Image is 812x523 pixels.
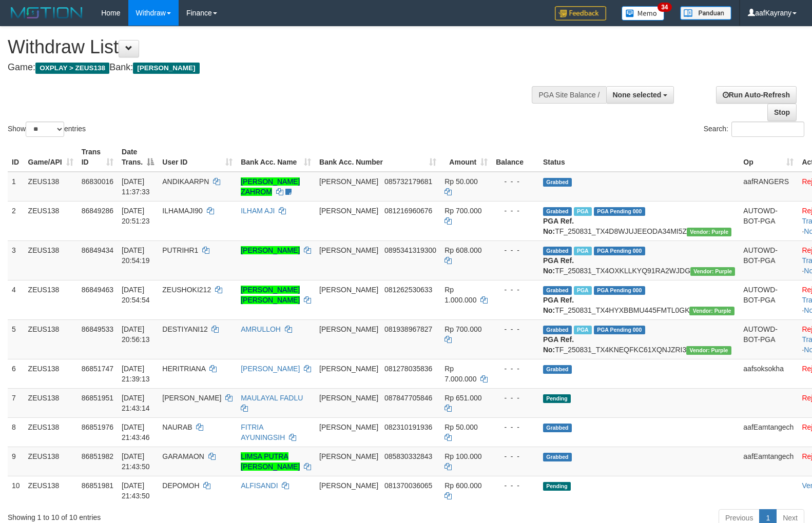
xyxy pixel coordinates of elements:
a: [PERSON_NAME] ZAHROM [241,177,300,196]
a: AMRULLOH [241,325,281,333]
b: PGA Ref. No: [543,335,574,354]
a: ILHAM AJI [241,207,275,215]
td: ZEUS138 [24,280,78,319]
div: - - - [496,176,535,187]
span: Copy 081370036065 to clipboard [384,481,432,490]
select: Showentries [26,122,64,137]
td: aafRANGERS [739,172,798,202]
span: [DATE] 11:37:33 [122,177,150,196]
td: AUTOWD-BOT-PGA [739,201,798,240]
div: - - - [496,245,535,255]
b: PGA Ref. No: [543,217,574,235]
span: [DATE] 20:54:19 [122,246,150,265]
span: Vendor URL: https://trx4.1velocity.biz [690,267,735,276]
span: Rp 100.000 [444,452,481,460]
td: ZEUS138 [24,388,78,417]
span: Pending [543,394,571,403]
td: 4 [8,280,24,319]
span: HERITRIANA [162,365,205,373]
span: 86851982 [82,452,113,460]
th: User ID: activate to sort column ascending [158,143,237,172]
td: ZEUS138 [24,476,78,505]
span: Vendor URL: https://trx4.1velocity.biz [687,228,731,236]
span: PGA Pending [594,286,645,295]
img: Button%20Memo.svg [622,6,665,21]
img: panduan.png [680,6,731,20]
span: ANDIKAARPN [162,177,209,186]
span: Rp 600.000 [444,481,481,490]
span: PGA Pending [594,247,645,255]
span: [DATE] 21:43:46 [122,423,150,441]
td: ZEUS138 [24,417,78,447]
td: ZEUS138 [24,240,78,280]
td: 8 [8,417,24,447]
div: PGA Site Balance / [532,86,606,104]
td: aafEamtangech [739,447,798,476]
span: PGA Pending [594,207,645,216]
span: 86849533 [82,325,113,333]
th: Status [539,143,739,172]
th: Op: activate to sort column ascending [739,143,798,172]
td: 10 [8,476,24,505]
th: Balance [492,143,539,172]
span: 86851981 [82,481,113,490]
span: Marked by aafRornrotha [574,207,592,216]
div: - - - [496,422,535,432]
span: Copy 0895341319300 to clipboard [384,246,436,254]
span: [PERSON_NAME] [162,394,221,402]
span: 86830016 [82,177,113,186]
td: ZEUS138 [24,172,78,202]
span: PUTRIHR1 [162,246,198,254]
td: ZEUS138 [24,359,78,388]
td: AUTOWD-BOT-PGA [739,319,798,359]
th: Trans ID: activate to sort column ascending [78,143,118,172]
span: [DATE] 20:54:54 [122,286,150,304]
img: Feedback.jpg [555,6,606,21]
span: [PERSON_NAME] [319,207,378,215]
td: TF_250831_TX4KNEQFKC61XQNJZRI3 [539,319,739,359]
td: 7 [8,388,24,417]
span: OXPLAY > ZEUS138 [35,63,109,74]
span: Copy 087847705846 to clipboard [384,394,432,402]
a: Run Auto-Refresh [716,86,797,104]
div: - - - [496,364,535,374]
span: GARAMAON [162,452,204,460]
label: Search: [704,122,804,137]
span: Grabbed [543,365,572,374]
span: Pending [543,482,571,491]
span: Copy 081262530633 to clipboard [384,286,432,294]
a: [PERSON_NAME] [241,365,300,373]
div: Showing 1 to 10 of 10 entries [8,508,331,522]
th: Bank Acc. Number: activate to sort column ascending [315,143,440,172]
span: [DATE] 21:39:13 [122,365,150,383]
span: Vendor URL: https://trx4.1velocity.biz [686,346,731,355]
span: 34 [658,3,671,12]
h4: Game: Bank: [8,63,531,73]
span: [DATE] 21:43:50 [122,452,150,471]
span: Copy 081938967827 to clipboard [384,325,432,333]
span: Marked by aafRornrotha [574,326,592,334]
span: Marked by aafRornrotha [574,286,592,295]
span: [PERSON_NAME] [319,365,378,373]
span: Rp 608.000 [444,246,481,254]
th: Bank Acc. Name: activate to sort column ascending [237,143,315,172]
span: Grabbed [543,424,572,432]
span: [PERSON_NAME] [319,246,378,254]
a: FITRIA AYUNINGSIH [241,423,285,441]
span: 86849463 [82,286,113,294]
span: Copy 081278035836 to clipboard [384,365,432,373]
span: [PERSON_NAME] [319,452,378,460]
span: Rp 651.000 [444,394,481,402]
span: DESTIYANI12 [162,325,207,333]
td: 2 [8,201,24,240]
span: Rp 7.000.000 [444,365,476,383]
img: MOTION_logo.png [8,5,86,21]
input: Search: [731,122,804,137]
a: [PERSON_NAME] [PERSON_NAME] [241,286,300,304]
a: LIMSA PUTRA [PERSON_NAME] [241,452,300,471]
td: 1 [8,172,24,202]
span: NAURAB [162,423,192,431]
div: - - - [496,451,535,461]
span: 86851976 [82,423,113,431]
div: - - - [496,324,535,334]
